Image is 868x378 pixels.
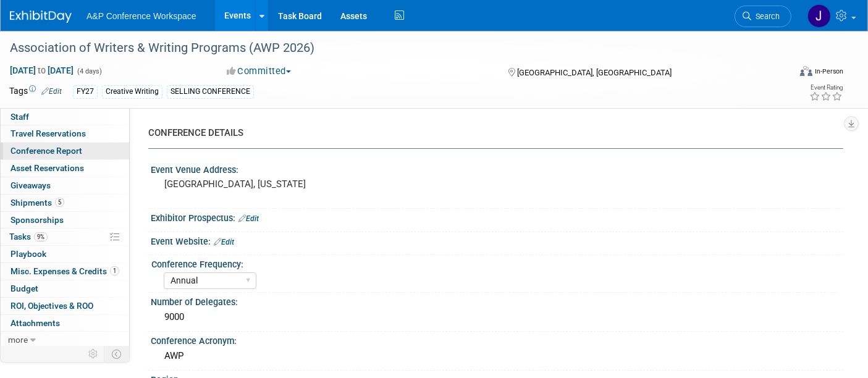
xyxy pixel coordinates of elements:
[151,332,843,347] div: Conference Acronym:
[809,85,843,91] div: Event Rating
[1,160,129,177] a: Asset Reservations
[751,12,780,21] span: Search
[104,346,130,362] td: Toggle Event Tabs
[1,109,129,125] a: Staff
[11,266,119,276] span: Misc. Expenses & Credits
[110,266,119,275] span: 1
[151,161,843,176] div: Event Venue Address:
[36,65,48,75] span: to
[1,125,129,142] a: Travel Reservations
[814,67,843,76] div: In-Person
[720,64,843,83] div: Event Format
[41,87,62,96] a: Edit
[222,65,296,78] button: Committed
[11,112,29,122] span: Staff
[1,229,129,245] a: Tasks9%
[167,85,254,98] div: SELLING CONFERENCE
[1,263,129,280] a: Misc. Expenses & Credits1
[9,65,74,76] span: [DATE] [DATE]
[1,332,129,348] a: more
[160,346,834,366] div: AWP
[8,335,28,345] span: more
[1,298,129,314] a: ROI, Objectives & ROO
[1,246,129,262] a: Playbook
[1,143,129,159] a: Conference Report
[34,232,48,241] span: 9%
[11,180,51,190] span: Giveaways
[11,283,38,293] span: Budget
[151,209,843,225] div: Exhibitor Prospectus:
[102,85,162,98] div: Creative Writing
[9,85,62,99] td: Tags
[11,146,82,156] span: Conference Report
[1,315,129,332] a: Attachments
[11,249,46,259] span: Playbook
[83,346,104,362] td: Personalize Event Tab Strip
[148,127,834,140] div: CONFERENCE DETAILS
[9,232,48,241] span: Tasks
[73,85,98,98] div: FY27
[151,255,838,271] div: Conference Frequency:
[11,301,93,311] span: ROI, Objectives & ROO
[151,293,843,308] div: Number of Delegates:
[1,212,129,229] a: Sponsorships
[1,177,129,194] a: Giveaways
[160,308,834,327] div: 9000
[151,232,843,248] div: Event Website:
[76,67,102,75] span: (4 days)
[55,198,64,207] span: 5
[11,198,64,208] span: Shipments
[1,280,129,297] a: Budget
[238,214,259,223] a: Edit
[10,10,72,23] img: ExhibitDay
[517,68,672,77] span: [GEOGRAPHIC_DATA], [GEOGRAPHIC_DATA]
[86,11,196,21] span: A&P Conference Workspace
[6,37,772,59] div: Association of Writers & Writing Programs (AWP 2026)
[807,4,831,28] img: Jennifer Howell
[735,6,791,27] a: Search
[11,318,60,328] span: Attachments
[1,195,129,211] a: Shipments5
[164,178,426,190] pre: [GEOGRAPHIC_DATA], [US_STATE]
[800,66,812,76] img: Format-Inperson.png
[11,128,86,138] span: Travel Reservations
[214,238,234,246] a: Edit
[11,163,84,173] span: Asset Reservations
[11,215,64,225] span: Sponsorships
